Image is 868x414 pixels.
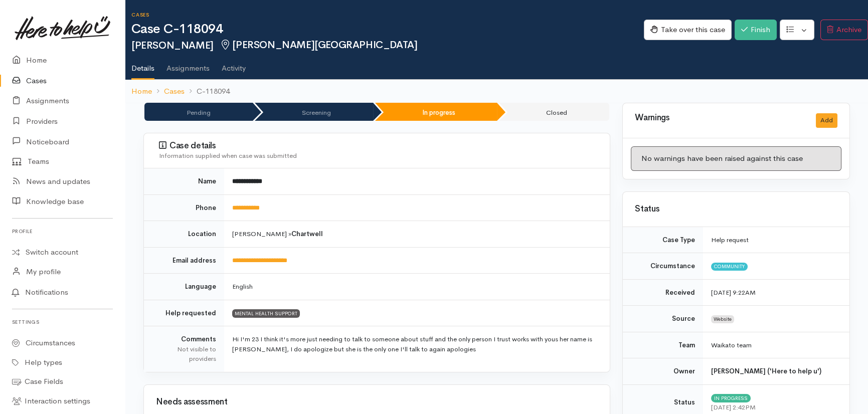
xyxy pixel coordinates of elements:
td: Location [144,221,224,248]
h6: Settings [12,315,113,329]
span: [PERSON_NAME][GEOGRAPHIC_DATA] [220,39,418,51]
span: [PERSON_NAME] » [232,230,323,238]
li: Screening [255,103,373,121]
button: Finish [735,20,777,40]
td: Hi I'm 23 I think it's more just needing to talk to someone about stuff and the only person I tru... [224,326,610,372]
a: Cases [164,86,185,97]
td: Help request [703,227,849,253]
a: Assignments [166,51,210,79]
span: Waikato team [711,341,752,349]
div: Information supplied when case was submitted [159,151,598,161]
td: Source [623,306,703,332]
td: Circumstance [623,253,703,280]
td: Owner [623,358,703,385]
span: Website [711,315,734,323]
h3: Warnings [635,113,804,123]
h6: Profile [12,225,113,238]
button: Archive [820,20,868,40]
h3: Needs assessment [156,397,598,407]
li: Pending [144,103,253,121]
li: C-118094 [185,86,230,97]
h3: Case details [159,141,598,151]
div: No warnings have been raised against this case [631,146,841,171]
a: Details [131,51,154,80]
h1: Case C-118094 [131,22,644,37]
time: [DATE] 9:22AM [711,288,756,297]
td: Email address [144,247,224,274]
h3: Status [635,204,837,214]
td: Received [623,279,703,306]
button: Take over this case [644,20,732,40]
td: Name [144,168,224,194]
b: [PERSON_NAME] ('Here to help u') [711,367,821,375]
div: [DATE] 2:42PM [711,402,837,412]
span: MENTAL HEALTH SUPPORT [232,309,300,317]
a: Home [131,86,152,97]
b: Chartwell [291,230,323,238]
td: English [224,274,610,300]
td: Comments [144,326,224,372]
li: In progress [375,103,497,121]
td: Language [144,274,224,300]
td: Case Type [623,227,703,253]
td: Team [623,332,703,358]
button: Add [816,113,837,128]
td: Phone [144,194,224,221]
span: Community [711,263,748,271]
span: In progress [711,394,751,402]
a: Activity [222,51,246,79]
h2: [PERSON_NAME] [131,40,644,51]
li: Closed [499,103,609,121]
nav: breadcrumb [125,80,868,103]
div: Not visible to providers [156,344,216,364]
td: Help requested [144,300,224,326]
h6: Cases [131,12,644,18]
